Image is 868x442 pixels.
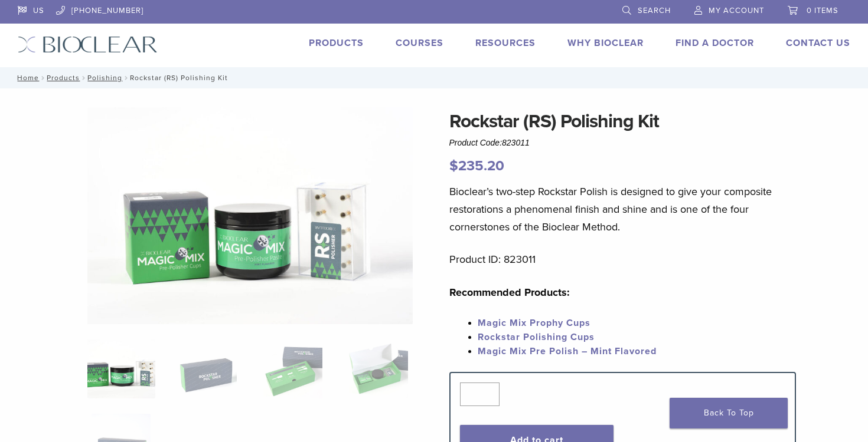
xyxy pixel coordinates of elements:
a: Home [14,74,39,82]
span: / [39,75,47,81]
img: DSC_6582-copy-324x324.jpg [87,339,155,398]
img: Bioclear [18,36,158,53]
a: Magic Mix Pre Polish – Mint Flavored [478,345,657,357]
a: Resources [475,37,536,49]
a: Find A Doctor [676,37,754,49]
bdi: 235.20 [449,157,504,174]
strong: Recommended Products: [449,286,570,299]
a: Products [47,74,80,82]
span: 823011 [502,138,530,147]
a: Products [309,37,364,49]
a: Back To Top [670,398,788,428]
a: Polishing [87,74,122,82]
span: Product Code: [449,138,530,147]
p: Product ID: 823011 [449,250,797,268]
span: / [80,75,87,81]
span: $ [449,157,458,174]
span: 0 items [807,6,838,15]
span: / [122,75,130,81]
span: Search [638,6,671,15]
img: Rockstar (RS) Polishing Kit - Image 3 [263,339,322,398]
img: Rockstar (RS) Polishing Kit - Image 2 [178,339,237,398]
a: Magic Mix Prophy Cups [478,317,590,329]
p: Bioclear’s two-step Rockstar Polish is designed to give your composite restorations a phenomenal ... [449,183,797,236]
a: Contact Us [786,37,850,49]
span: My Account [709,6,764,15]
img: Rockstar (RS) Polishing Kit - Image 4 [349,339,408,398]
a: Courses [396,37,443,49]
img: DSC_6582 copy [87,107,413,325]
nav: Rockstar (RS) Polishing Kit [9,67,859,88]
a: Why Bioclear [567,37,644,49]
a: Rockstar Polishing Cups [478,331,595,343]
h1: Rockstar (RS) Polishing Kit [449,107,797,136]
